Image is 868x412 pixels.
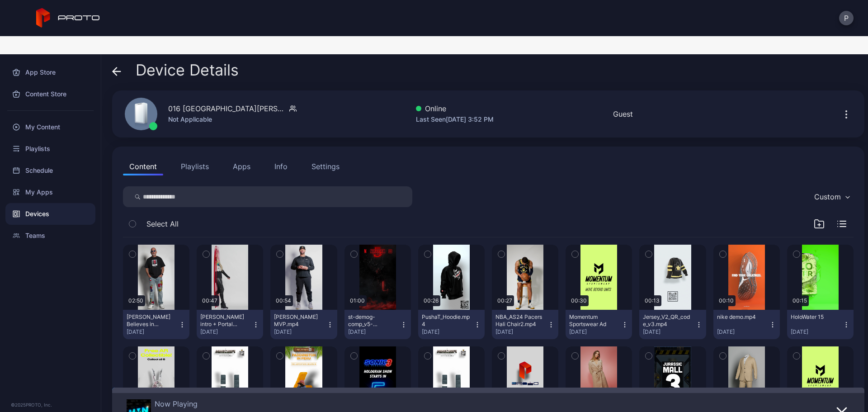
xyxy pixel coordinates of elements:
div: Now Playing [155,399,219,408]
button: Jersey_V2_QR_code_v3.mp4[DATE] [639,310,706,339]
button: [PERSON_NAME] Believes in Proto.mp4[DATE] [123,310,189,339]
div: [DATE] [200,328,252,336]
button: Info [268,157,294,175]
a: Content Store [5,83,95,105]
div: © 2025 PROTO, Inc. [11,401,90,408]
div: Last Seen [DATE] 3:52 PM [416,114,494,125]
div: [DATE] [422,328,474,336]
div: [DATE] [717,328,769,336]
button: Apps [226,157,257,175]
span: Device Details [136,62,239,79]
a: Teams [5,225,95,246]
div: Info [274,161,288,172]
div: 016 [GEOGRAPHIC_DATA][PERSON_NAME] [168,103,286,114]
div: PushaT_Hoodie.mp4 [422,313,472,328]
a: Schedule [5,160,95,181]
div: [DATE] [348,328,400,336]
button: Playlists [175,157,215,175]
div: Guest [613,109,633,119]
span: Select All [146,218,179,229]
div: [DATE] [274,328,326,336]
button: P [839,11,854,25]
div: st-demog-comp_v5-VO_1(1).mp4 [348,313,398,328]
div: HoloWater 15 [791,313,840,321]
button: Content [123,157,163,175]
a: App Store [5,62,95,83]
a: My Apps [5,181,95,203]
a: Playlists [5,138,95,160]
button: [PERSON_NAME] MVP.mp4[DATE] [270,310,337,339]
button: Custom [810,186,854,207]
div: nike demo.mp4 [717,313,767,321]
div: Jersey_V2_QR_code_v3.mp4 [643,313,693,328]
div: [DATE] [643,328,695,336]
div: Momentum Sportswear Ad [569,313,619,328]
div: NBA_AS24 Pacers Hali Chair2.mp4 [495,313,545,328]
div: Online [416,103,494,114]
div: [DATE] [569,328,621,336]
div: [DATE] [495,328,547,336]
a: Devices [5,203,95,225]
button: Momentum Sportswear Ad[DATE] [566,310,632,339]
div: Albert Pujols MVP.mp4 [274,313,324,328]
div: [DATE] [127,328,179,336]
a: My Content [5,116,95,138]
div: Howie Mandel Believes in Proto.mp4 [127,313,176,328]
div: Settings [311,161,340,172]
div: Not Applicable [168,114,297,125]
button: st-demog-comp_v5-VO_1(1).mp4[DATE] [344,310,411,339]
button: Settings [305,157,346,175]
div: [DATE] [791,328,843,336]
div: Custom [814,192,841,201]
button: HoloWater 15[DATE] [787,310,854,339]
button: PushaT_Hoodie.mp4[DATE] [418,310,485,339]
button: nike demo.mp4[DATE] [713,310,780,339]
div: Paris Hilton intro + Portal Effects [200,313,250,328]
button: NBA_AS24 Pacers Hali Chair2.mp4[DATE] [492,310,558,339]
button: [PERSON_NAME] intro + Portal Effects[DATE] [197,310,263,339]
